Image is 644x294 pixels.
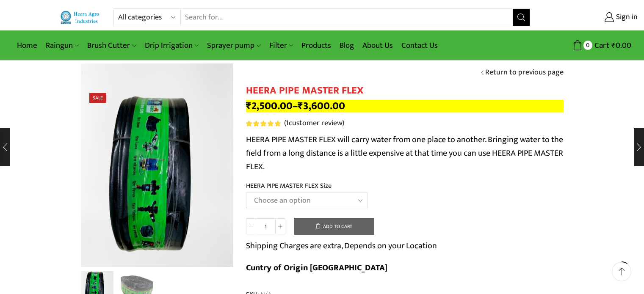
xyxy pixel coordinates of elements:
bdi: 2,500.00 [246,97,293,115]
a: 0 Cart ₹0.00 [539,38,631,53]
h1: HEERA PIPE MASTER FLEX [246,85,564,97]
span: ₹ [246,97,252,115]
a: (1customer review) [284,118,344,129]
a: Drip Irrigation [141,36,203,55]
a: Brush Cutter [83,36,140,55]
p: Shipping Charges are extra, Depends on your Location [246,239,437,253]
a: Sign in [543,10,638,25]
a: Blog [335,36,358,55]
a: Sprayer pump [203,36,265,55]
a: About Us [358,36,397,55]
a: Return to previous page [485,67,564,78]
a: Contact Us [397,36,442,55]
div: Rated 5.00 out of 5 [246,121,280,126]
span: 0 [583,41,592,49]
span: ₹ [298,97,303,115]
input: Search for... [181,9,513,26]
button: Add to cart [294,218,374,235]
a: Home [13,36,41,55]
b: Cuntry of Origin [GEOGRAPHIC_DATA] [246,261,387,275]
span: 1 [286,117,289,129]
div: 1 / 2 [81,63,233,267]
a: Filter [265,36,297,55]
bdi: 3,600.00 [298,97,345,115]
input: Product quantity [256,218,275,234]
span: ₹ [611,39,616,52]
a: Products [297,36,335,55]
a: Raingun [41,36,83,55]
span: 1 [246,121,282,126]
span: Sale [89,93,106,103]
button: Search button [513,9,530,26]
span: Rated out of 5 based on customer rating [246,121,280,126]
p: – [246,100,564,113]
span: Cart [592,40,609,51]
p: HEERA PIPE MASTER FLEX will carry water from one place to another. Bringing water to the field fr... [246,133,564,173]
bdi: 0.00 [611,39,631,52]
span: Sign in [614,12,638,23]
label: HEERA PIPE MASTER FLEX Size [246,181,332,191]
